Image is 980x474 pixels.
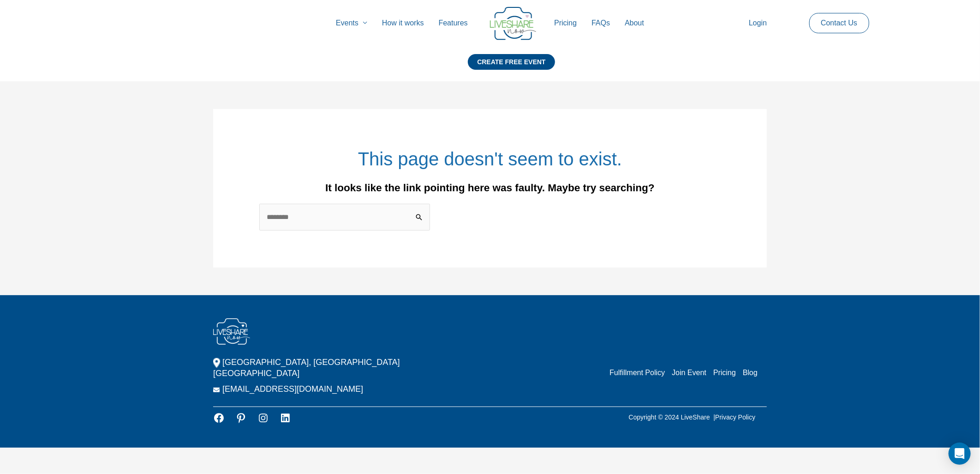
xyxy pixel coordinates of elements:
a: About [617,8,651,38]
div: CREATE FREE EVENT [468,54,555,70]
a: Contact Us [813,13,865,33]
a: [EMAIL_ADDRESS][DOMAIN_NAME] [222,384,363,394]
a: How it works [375,8,431,38]
a: CREATE FREE EVENT [468,54,555,81]
h1: This page doesn't seem to exist. [259,146,721,172]
a: Features [431,8,475,38]
a: Events [329,8,375,38]
img: ico_email.png [213,388,220,392]
a: Blog [743,369,758,377]
img: LiveShare logo - Capture & Share Event Memories [490,7,536,40]
a: Pricing [547,8,584,38]
a: FAQs [584,8,617,38]
a: Pricing [713,369,736,377]
p: Copyright © 2024 LiveShare | [617,412,767,423]
nav: Menu [603,367,758,378]
img: ico_location.png [213,358,220,368]
a: Login [741,8,774,38]
nav: Site Navigation [16,8,964,38]
a: Fulfillment Policy [610,369,665,377]
div: Open Intercom Messenger [949,443,971,465]
div: It looks like the link pointing here was faulty. Maybe try searching? [259,182,721,194]
a: Privacy Policy [715,413,755,421]
p: [GEOGRAPHIC_DATA], [GEOGRAPHIC_DATA] [GEOGRAPHIC_DATA] [213,357,453,379]
a: Join Event [672,369,706,377]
